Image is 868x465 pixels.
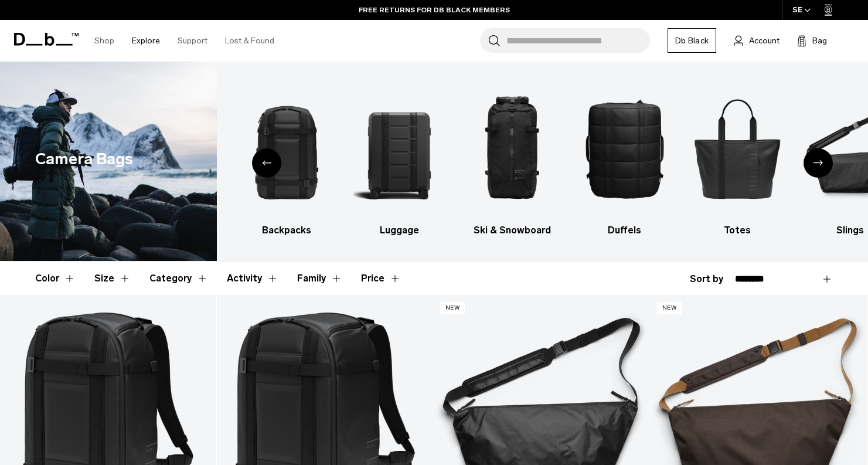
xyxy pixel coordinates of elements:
li: 2 / 10 [240,79,332,237]
p: New [440,302,465,314]
button: Toggle Filter [94,262,131,296]
span: Account [749,35,780,47]
a: Lost & Found [225,20,274,62]
img: Db [692,79,784,218]
a: Db Luggage [353,79,445,237]
a: Db Backpacks [240,79,332,237]
h3: Ski & Snowboard [466,223,558,237]
p: New [657,302,682,314]
a: Db Ski & Snowboard [466,79,558,237]
li: 4 / 10 [466,79,558,237]
a: Shop [94,20,114,62]
a: Db Totes [692,79,784,237]
nav: Main Navigation [86,20,283,62]
span: Bag [812,35,827,47]
img: Db [240,79,332,218]
button: Bag [797,33,827,47]
div: Next slide [804,148,833,178]
h1: Camera Bags [35,147,133,171]
a: Support [178,20,207,62]
img: Db [353,79,445,218]
a: Db Black [668,28,716,53]
button: Toggle Filter [297,262,342,296]
li: 6 / 10 [692,79,784,237]
li: 5 / 10 [578,79,670,237]
div: Previous slide [252,148,281,178]
img: Db [128,79,220,218]
h3: Luggage [353,223,445,237]
button: Toggle Filter [35,262,76,296]
a: Account [734,33,780,47]
h3: Totes [692,223,784,237]
a: Db All products [128,79,220,237]
a: Explore [132,20,160,62]
li: 3 / 10 [353,79,445,237]
h3: Duffels [578,223,670,237]
img: Db [578,79,670,218]
a: Db Duffels [578,79,670,237]
button: Toggle Price [361,262,401,296]
li: 1 / 10 [128,79,220,237]
img: Db [466,79,558,218]
a: FREE RETURNS FOR DB BLACK MEMBERS [359,5,510,15]
h3: All products [128,223,220,237]
h3: Backpacks [240,223,332,237]
button: Toggle Filter [227,262,278,296]
button: Toggle Filter [149,262,208,296]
